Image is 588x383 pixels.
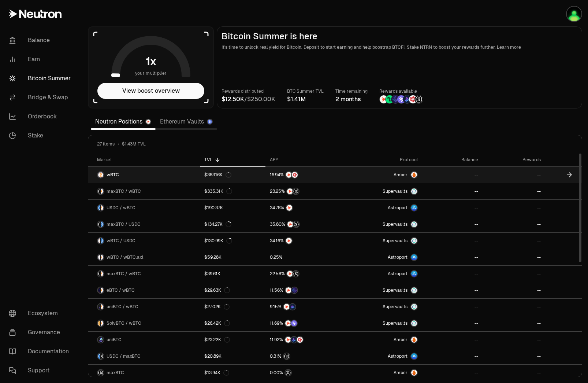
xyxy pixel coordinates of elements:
a: -- [422,332,482,348]
a: Governance [3,323,79,342]
a: Structured Points [265,365,344,381]
a: $383.16K [200,167,265,183]
img: maxBTC Logo [98,188,100,194]
button: NTRN [270,204,339,211]
img: USDC Logo [101,221,104,227]
img: Amber [411,337,417,343]
a: Ecosystem [3,304,79,323]
img: Supervaults [411,287,417,293]
button: NTRNSolv Points [270,320,339,327]
a: Bridge & Swap [3,88,79,107]
span: your multiplier [135,70,167,77]
img: Bedrock Diamonds [290,304,295,310]
img: NTRN [284,304,290,310]
a: SupervaultsSupervaults [344,233,422,249]
button: Structured Points [270,353,339,360]
a: -- [422,315,482,331]
a: -- [422,167,482,183]
a: Bitcoin Summer [3,69,79,88]
a: -- [422,365,482,381]
p: Rewards distributed [222,88,275,95]
img: wBTC Logo [101,205,104,211]
span: Amber [394,337,407,343]
img: Solv Points [291,320,297,326]
img: Amber [411,370,417,376]
img: NTRN [286,205,292,211]
button: NTRNStructured Points [270,221,339,228]
img: NTRN [285,337,291,343]
span: wBTC / USDC [107,238,135,244]
img: Structured Points [293,221,299,227]
img: uniBTC Logo [98,337,104,343]
div: $134.27K [204,221,231,227]
span: Amber [394,172,407,178]
div: TVL [204,157,261,163]
a: SupervaultsSupervaults [344,183,422,199]
a: $39.61K [200,266,265,282]
a: uniBTC LogowBTC LogouniBTC / wBTC [88,299,200,315]
span: uniBTC / wBTC [107,304,138,310]
span: Supervaults [383,304,407,310]
span: Astroport [388,205,407,211]
a: $335.31K [200,183,265,199]
a: Astroport [344,266,422,282]
a: $134.27K [200,216,265,232]
a: NTRNStructured Points [265,266,344,282]
a: $59.28K [200,249,265,265]
img: NTRN [285,320,291,326]
div: $13.94K [204,370,229,376]
p: Time remaining [335,88,368,95]
button: NTRNBedrock Diamonds [270,303,339,310]
p: BTC Summer TVL [287,88,324,95]
img: USDC Logo [98,353,100,359]
a: Neutron Positions [91,114,156,129]
a: $26.42K [200,315,265,331]
span: Astroport [388,254,407,260]
div: Rewards [487,157,541,163]
a: -- [483,266,545,282]
a: maxBTC LogomaxBTC [88,365,200,381]
img: Mars Fragments [292,172,298,178]
img: maxBTC Logo [98,370,104,376]
a: -- [422,266,482,282]
img: maxBTC Logo [101,353,104,359]
img: Supervaults [411,304,417,310]
span: maxBTC / USDC [107,221,141,227]
div: Balance [427,157,478,163]
a: -- [483,216,545,232]
img: Ethereum Logo [208,119,212,124]
div: $130.99K [204,238,232,244]
a: $29.63K [200,282,265,298]
a: Earn [3,50,79,69]
a: -- [483,299,545,315]
img: Structured Points [284,353,290,359]
a: Astroport [344,348,422,364]
img: EtherFi Points [291,287,297,293]
p: It's time to unlock real yield for Bitcoin. Deposit to start earning and help boostrap BTCFi. Sta... [222,44,577,51]
button: Structured Points [270,369,339,376]
div: $23.22K [204,337,230,343]
img: Structured Points [293,188,299,194]
img: NTRN [287,271,293,277]
a: NTRN [265,233,344,249]
img: NTRN [286,172,292,178]
div: / [222,95,275,104]
div: APY [270,157,339,163]
a: -- [483,200,545,216]
a: AmberAmber [344,332,422,348]
img: Mars Fragments [409,95,417,103]
span: USDC / wBTC [107,205,135,211]
img: Bedrock Diamonds [403,95,411,103]
img: maxBTC Logo [98,271,100,277]
img: NTRN [286,238,292,244]
a: $13.94K [200,365,265,381]
span: Astroport [388,271,407,277]
button: NTRNMars Fragments [270,171,339,178]
img: maxBTC Logo [98,221,100,227]
div: Protocol [348,157,418,163]
a: -- [483,365,545,381]
a: SupervaultsSupervaults [344,282,422,298]
p: Rewards available [379,88,423,95]
a: Astroport [344,249,422,265]
div: $26.42K [204,320,230,326]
